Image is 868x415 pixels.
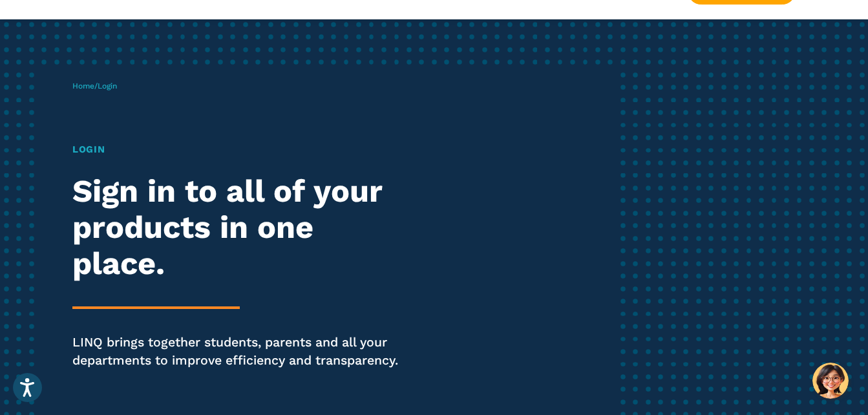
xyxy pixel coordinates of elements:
[72,81,94,90] a: Home
[72,173,407,281] h2: Sign in to all of your products in one place.
[98,81,117,90] span: Login
[72,81,117,90] span: /
[72,334,407,370] p: LINQ brings together students, parents and all your departments to improve efficiency and transpa...
[812,363,849,399] button: Hello, have a question? Let’s chat.
[72,142,407,156] h1: Login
